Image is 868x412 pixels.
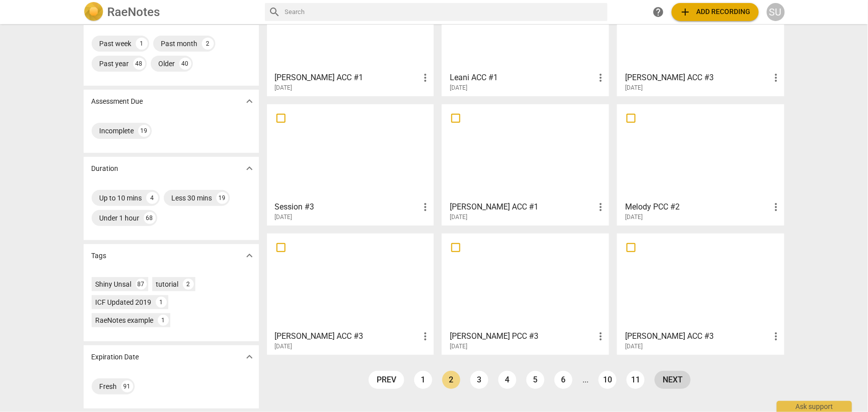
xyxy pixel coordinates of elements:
div: ICF Updated 2019 [96,297,152,307]
div: Incomplete [100,126,134,136]
h3: Melody PCC #2 [625,201,770,213]
span: [DATE] [275,84,293,92]
a: Melody PCC #2[DATE] [621,108,781,221]
button: Show more [242,349,257,364]
span: Add recording [680,6,751,18]
span: more_vert [595,72,607,84]
a: Page 2 is your current page [442,371,460,389]
span: [DATE] [275,342,293,351]
a: prev [369,371,404,389]
div: 1 [158,315,169,326]
a: Page 5 [526,371,544,389]
h3: Heidi ACC #1 [275,72,420,84]
div: 87 [136,279,147,290]
a: Page 11 [627,371,645,389]
a: [PERSON_NAME] PCC #3[DATE] [445,237,606,350]
div: 1 [156,297,167,308]
span: [DATE] [625,213,643,222]
p: Tags [92,251,107,261]
span: [DATE] [625,84,643,92]
span: expand_more [243,351,255,363]
div: 68 [144,212,156,224]
div: Past month [161,39,198,49]
span: more_vert [595,201,607,213]
a: Page 1 [414,371,432,389]
a: [PERSON_NAME] ACC #1[DATE] [445,108,606,221]
a: Page 4 [498,371,516,389]
button: Show more [242,94,257,109]
div: Less 30 mins [172,193,212,203]
h3: Gloria ACC #3 [275,330,420,342]
a: next [655,371,691,389]
span: [DATE] [450,84,467,92]
a: Page 3 [470,371,488,389]
div: Fresh [100,381,117,391]
span: expand_more [243,250,255,262]
span: more_vert [419,330,431,342]
span: help [653,6,665,18]
a: Page 6 [554,371,572,389]
div: 91 [121,380,133,392]
div: Ask support [777,401,852,412]
span: expand_more [243,95,255,107]
p: Duration [92,163,119,174]
h3: Arielle ACC #3 [625,330,770,342]
button: SU [767,3,785,21]
div: 1 [136,38,148,50]
span: [DATE] [450,342,467,351]
a: LogoRaeNotes [84,2,257,22]
div: 2 [183,279,194,290]
h3: Session #3 [275,201,420,213]
div: 19 [216,192,228,204]
div: Past week [100,39,132,49]
a: Help [650,3,668,21]
div: Older [159,59,175,69]
div: Under 1 hour [100,213,140,223]
span: add [680,6,692,18]
p: Assessment Due [92,96,143,107]
div: 2 [202,38,214,50]
button: Show more [242,248,257,263]
a: [PERSON_NAME] ACC #3[DATE] [270,237,431,350]
button: Upload [672,3,759,21]
div: tutorial [156,279,179,289]
span: [DATE] [450,213,467,222]
div: 40 [179,58,191,70]
span: [DATE] [625,342,643,351]
a: Page 10 [599,371,617,389]
span: more_vert [595,330,607,342]
a: Session #3[DATE] [270,108,431,221]
span: [DATE] [275,213,293,222]
h3: Eduardo ACC #3 [625,72,770,84]
span: more_vert [770,330,782,342]
h2: RaeNotes [108,5,160,19]
h3: Stella ACC #1 [450,201,595,213]
span: more_vert [770,201,782,213]
span: expand_more [243,162,255,174]
p: Expiration Date [92,352,139,362]
div: 48 [133,58,145,70]
span: search [269,6,281,18]
li: ... [583,375,589,384]
div: RaeNotes example [96,315,154,325]
input: Search [285,4,604,20]
span: more_vert [770,72,782,84]
button: Show more [242,161,257,176]
div: Shiny Unsal [96,279,132,289]
span: more_vert [419,72,431,84]
h3: Kate PCC #3 [450,330,595,342]
div: 4 [146,192,158,204]
a: [PERSON_NAME] ACC #3[DATE] [621,237,781,350]
span: more_vert [419,201,431,213]
div: 19 [138,125,150,137]
img: Logo [84,2,104,22]
div: Up to 10 mins [100,193,142,203]
div: Past year [100,59,129,69]
h3: Leani ACC #1 [450,72,595,84]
